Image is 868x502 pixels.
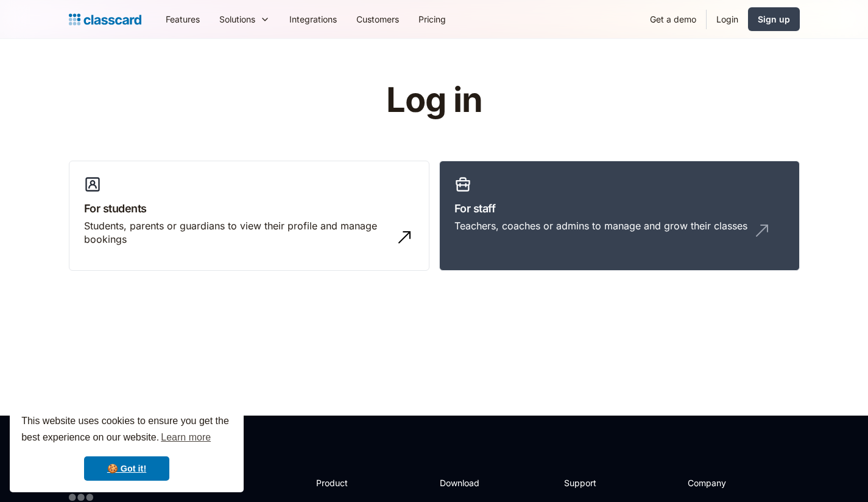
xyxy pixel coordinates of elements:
[439,161,800,271] a: For staffTeachers, coaches or admins to manage and grow their classes
[84,200,414,217] h3: For students
[280,5,347,33] a: Integrations
[454,219,747,232] div: Teachers, coaches or admins to manage and grow their classes
[688,476,769,489] h2: Company
[10,402,244,492] div: cookieconsent
[640,5,706,33] a: Get a demo
[454,200,785,217] h3: For staff
[69,161,429,271] a: For studentsStudents, parents or guardians to view their profile and manage bookings
[707,5,748,33] a: Login
[564,476,613,489] h2: Support
[316,476,381,489] h2: Product
[21,414,232,447] span: This website uses cookies to ensure you get the best experience on our website.
[219,13,255,26] div: Solutions
[84,456,169,481] a: dismiss cookie message
[409,5,456,33] a: Pricing
[758,13,790,26] div: Sign up
[69,11,141,28] a: home
[347,5,409,33] a: Customers
[241,82,627,119] h1: Log in
[159,428,213,447] a: learn more about cookies
[748,7,800,31] a: Sign up
[210,5,280,33] div: Solutions
[84,219,390,246] div: Students, parents or guardians to view their profile and manage bookings
[440,476,490,489] h2: Download
[156,5,210,33] a: Features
